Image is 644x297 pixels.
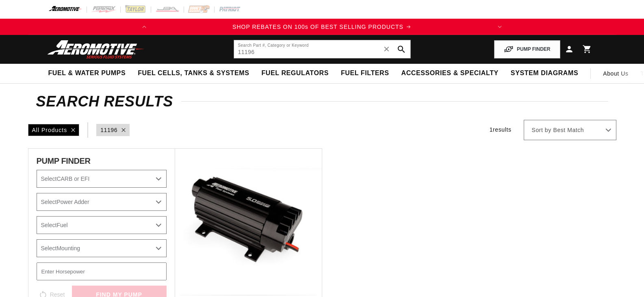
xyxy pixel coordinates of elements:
[392,40,410,58] button: search button
[45,40,147,59] img: Aeromotive
[524,120,616,140] select: Sort by
[136,19,152,35] button: Translation missing: en.sections.announcements.previous_announcement
[232,24,403,30] span: SHOP REBATES ON 100s OF BEST SELLING PRODUCTS
[37,239,167,257] select: Mounting
[37,216,167,234] select: Fuel
[261,69,328,78] span: Fuel Regulators
[505,64,584,83] summary: System Diagrams
[100,126,117,134] a: 11196
[335,64,395,83] summary: Fuel Filters
[48,69,126,78] span: Fuel & Water Pumps
[341,69,389,78] span: Fuel Filters
[532,126,551,134] span: Sort by
[395,64,505,83] summary: Accessories & Specialty
[490,126,512,133] span: 1 results
[37,157,91,165] span: PUMP FINDER
[603,70,628,77] span: About Us
[152,22,491,31] div: 1 of 2
[492,19,508,35] button: Translation missing: en.sections.announcements.next_announcement
[28,19,616,35] slideshow-component: Translation missing: en.sections.announcements.announcement_bar
[152,22,491,31] a: SHOP REBATES ON 100s OF BEST SELLING PRODUCTS
[383,43,390,56] span: ✕
[255,64,334,83] summary: Fuel Regulators
[37,170,167,188] select: CARB or EFI
[597,64,634,83] a: About Us
[37,262,167,280] input: Enter Horsepower
[37,193,167,211] select: Power Adder
[138,69,249,78] span: Fuel Cells, Tanks & Systems
[42,64,132,83] summary: Fuel & Water Pumps
[152,22,491,31] div: Announcement
[494,40,560,59] button: PUMP FINDER
[511,69,578,78] span: System Diagrams
[234,40,410,58] input: Search by Part Number, Category or Keyword
[28,124,80,136] div: All Products
[401,69,499,78] span: Accessories & Specialty
[132,64,255,83] summary: Fuel Cells, Tanks & Systems
[36,95,608,108] h2: Search Results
